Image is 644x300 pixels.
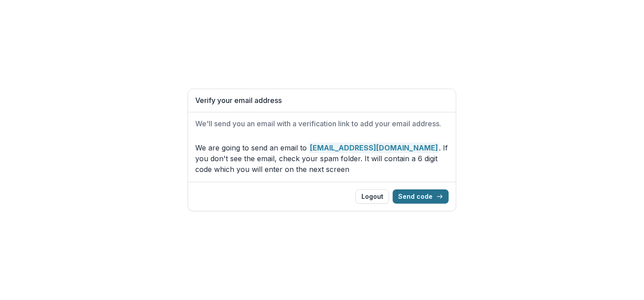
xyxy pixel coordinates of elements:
[195,142,449,175] p: We are going to send an email to . If you don't see the email, check your spam folder. It will co...
[195,120,449,128] h2: We'll send you an email with a verification link to add your email address.
[309,142,439,153] strong: [EMAIL_ADDRESS][DOMAIN_NAME]
[195,96,449,105] h1: Verify your email address
[356,189,389,204] button: Logout
[393,189,449,204] button: Send code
